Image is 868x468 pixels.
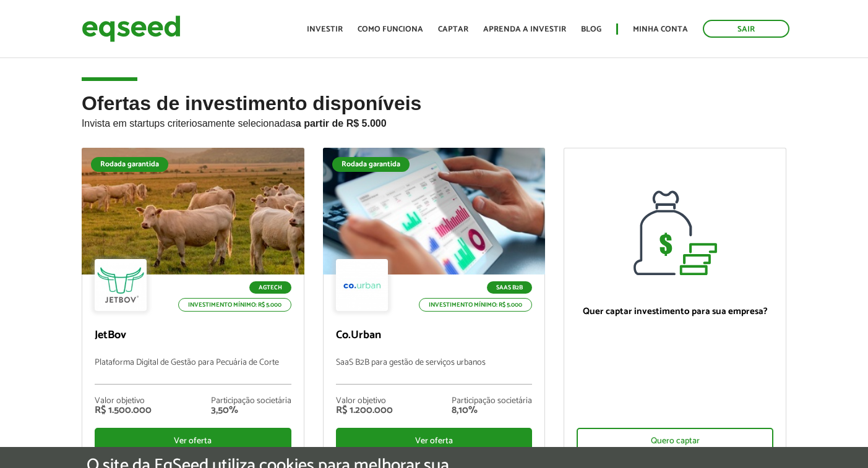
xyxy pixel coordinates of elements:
[564,148,786,464] a: Quer captar investimento para sua empresa? Quero captar
[336,428,533,454] div: Ver oferta
[95,358,291,385] p: Plataforma Digital de Gestão para Pecuária de Corte
[336,397,393,406] div: Valor objetivo
[178,298,291,312] p: Investimento mínimo: R$ 5.000
[82,93,786,148] h2: Ofertas de investimento disponíveis
[438,25,468,33] a: Captar
[211,406,291,415] div: 3,50%
[419,298,532,312] p: Investimento mínimo: R$ 5.000
[82,12,181,45] img: EqSeed
[452,406,532,415] div: 8,10%
[82,114,786,129] p: Invista em startups criteriosamente selecionadas
[581,25,601,33] a: Blog
[452,397,532,406] div: Participação societária
[336,406,393,415] div: R$ 1.200.000
[358,25,423,33] a: Como funciona
[95,397,152,406] div: Valor objetivo
[211,397,291,406] div: Participação societária
[703,20,789,38] a: Sair
[336,329,533,342] p: Co.Urban
[95,428,291,454] div: Ver oferta
[323,148,546,463] a: Rodada garantida SaaS B2B Investimento mínimo: R$ 5.000 Co.Urban SaaS B2B para gestão de serviços...
[95,329,291,342] p: JetBov
[633,25,688,33] a: Minha conta
[577,428,773,454] div: Quero captar
[296,118,387,129] strong: a partir de R$ 5.000
[307,25,343,33] a: Investir
[249,281,291,294] p: Agtech
[82,148,304,463] a: Rodada garantida Agtech Investimento mínimo: R$ 5.000 JetBov Plataforma Digital de Gestão para Pe...
[577,306,773,317] p: Quer captar investimento para sua empresa?
[332,157,410,172] div: Rodada garantida
[487,281,532,294] p: SaaS B2B
[483,25,566,33] a: Aprenda a investir
[95,406,152,415] div: R$ 1.500.000
[336,358,533,385] p: SaaS B2B para gestão de serviços urbanos
[91,157,168,172] div: Rodada garantida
